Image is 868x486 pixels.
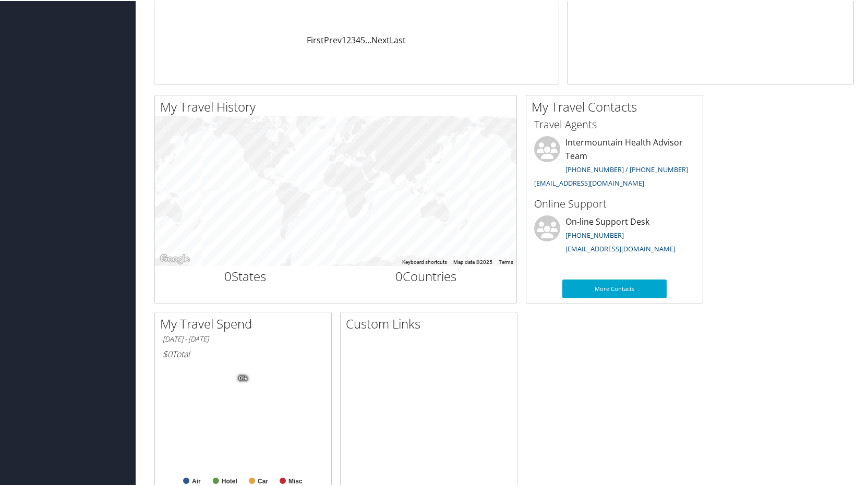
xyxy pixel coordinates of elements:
a: Terms (opens in new tab) [499,258,513,264]
tspan: 0% [239,374,247,381]
h3: Online Support [534,196,695,210]
span: Map data ©2025 [453,258,492,264]
text: Air [192,477,201,484]
text: Hotel [222,477,237,484]
a: [EMAIL_ADDRESS][DOMAIN_NAME] [565,243,676,252]
h2: Custom Links [346,314,517,332]
a: 1 [342,33,346,45]
h2: My Travel Contacts [532,97,703,115]
a: 3 [351,33,356,45]
h2: Countries [344,266,509,284]
a: 2 [346,33,351,45]
a: Open this area in Google Maps (opens a new window) [158,251,192,265]
h2: My Travel Spend [160,314,331,332]
a: More Contacts [562,278,667,297]
a: [PHONE_NUMBER] / [PHONE_NUMBER] [565,164,688,173]
h6: Total [163,347,323,359]
a: Prev [324,33,342,45]
h2: My Travel History [160,97,516,115]
li: Intermountain Health Advisor Team [529,135,700,191]
span: $0 [163,347,172,359]
a: 4 [356,33,360,45]
a: First [307,33,324,45]
h6: [DATE] - [DATE] [163,333,323,343]
span: … [365,33,371,45]
a: [EMAIL_ADDRESS][DOMAIN_NAME] [534,177,644,187]
span: 0 [395,266,403,284]
h2: States [163,266,328,284]
a: 5 [360,33,365,45]
img: Google [158,251,192,265]
a: Next [371,33,390,45]
text: Car [258,477,268,484]
li: On-line Support Desk [529,214,700,257]
text: Misc [288,477,303,484]
a: Last [390,33,406,45]
h3: Travel Agents [534,116,695,131]
span: 0 [224,266,232,284]
a: [PHONE_NUMBER] [565,229,624,239]
button: Keyboard shortcuts [402,258,447,265]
